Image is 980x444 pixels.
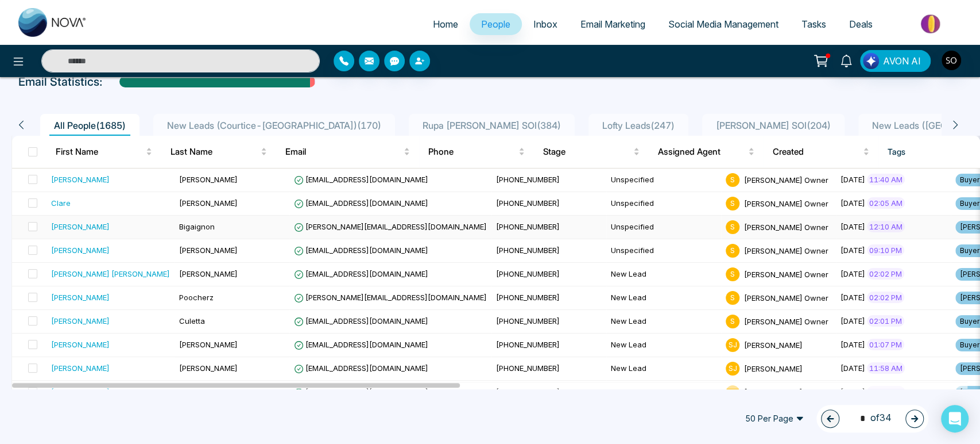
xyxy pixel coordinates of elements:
[867,221,905,232] span: 12:10 AM
[51,174,110,185] div: [PERSON_NAME]
[433,18,458,30] span: Home
[711,120,835,131] span: [PERSON_NAME] SOI ( 204 )
[744,340,803,349] span: [PERSON_NAME]
[840,269,865,278] span: [DATE]
[726,244,739,258] span: S
[658,145,746,159] span: Assigned Agent
[790,13,838,35] a: Tasks
[849,18,873,30] span: Deals
[51,339,110,350] div: [PERSON_NAME]
[606,310,721,334] td: New Lead
[942,51,961,70] img: User Avatar
[294,246,428,255] span: [EMAIL_ADDRESS][DOMAIN_NAME]
[421,13,470,35] a: Home
[51,197,71,209] div: Clare
[47,136,161,168] th: First Name
[606,192,721,216] td: Unspecified
[294,198,428,208] span: [EMAIL_ADDRESS][DOMAIN_NAME]
[606,357,721,381] td: New Lead
[726,267,739,281] span: S
[18,8,87,37] img: Nova CRM Logo
[649,136,764,168] th: Assigned Agent
[744,293,828,302] span: [PERSON_NAME] Owner
[840,198,865,208] span: [DATE]
[737,409,812,428] span: 50 Per Page
[51,244,110,256] div: [PERSON_NAME]
[840,363,865,373] span: [DATE]
[744,363,803,373] span: [PERSON_NAME]
[522,13,569,35] a: Inbox
[744,269,828,278] span: [PERSON_NAME] Owner
[890,11,973,37] img: Market-place.gif
[294,293,487,302] span: [PERSON_NAME][EMAIL_ADDRESS][DOMAIN_NAME]
[606,381,721,404] td: New Lead
[867,174,905,185] span: 11:40 AM
[840,175,865,184] span: [DATE]
[606,334,721,357] td: New Lead
[726,220,739,234] span: S
[726,338,739,352] span: S J
[726,291,739,305] span: S
[764,136,878,168] th: Created
[179,198,238,208] span: [PERSON_NAME]
[773,145,861,159] span: Created
[838,13,884,35] a: Deals
[580,18,645,30] span: Email Marketing
[294,269,428,278] span: [EMAIL_ADDRESS][DOMAIN_NAME]
[51,221,110,232] div: [PERSON_NAME]
[179,316,205,326] span: Culetta
[726,315,739,328] span: S
[543,145,631,159] span: Stage
[49,120,130,131] span: All People ( 1685 )
[726,173,739,187] span: S
[481,18,510,30] span: People
[51,315,110,327] div: [PERSON_NAME]
[496,293,560,302] span: [PHONE_NUMBER]
[840,316,865,326] span: [DATE]
[840,222,865,231] span: [DATE]
[744,246,828,255] span: [PERSON_NAME] Owner
[606,169,721,192] td: Unspecified
[179,340,238,349] span: [PERSON_NAME]
[863,53,879,69] img: Lead Flow
[294,175,428,184] span: [EMAIL_ADDRESS][DOMAIN_NAME]
[179,293,214,302] span: Poocherz
[883,54,921,68] span: AVON AI
[179,222,215,231] span: Bigaignon
[51,362,110,374] div: [PERSON_NAME]
[179,269,238,278] span: [PERSON_NAME]
[496,269,560,278] span: [PHONE_NUMBER]
[18,73,102,90] p: Email Statistics:
[867,339,904,350] span: 01:07 PM
[726,362,739,376] span: S J
[867,197,905,209] span: 02:05 AM
[496,198,560,208] span: [PHONE_NUMBER]
[179,363,238,373] span: [PERSON_NAME]
[744,175,828,184] span: [PERSON_NAME] Owner
[496,340,560,349] span: [PHONE_NUMBER]
[867,292,904,303] span: 02:02 PM
[569,13,657,35] a: Email Marketing
[294,340,428,349] span: [EMAIL_ADDRESS][DOMAIN_NAME]
[867,244,904,256] span: 09:10 PM
[294,363,428,373] span: [EMAIL_ADDRESS][DOMAIN_NAME]
[606,239,721,263] td: Unspecified
[162,120,386,131] span: New Leads (Courtice-[GEOGRAPHIC_DATA]) ( 170 )
[418,120,565,131] span: Rupa [PERSON_NAME] SOI ( 384 )
[496,175,560,184] span: [PHONE_NUMBER]
[276,136,419,168] th: Email
[867,268,904,280] span: 02:02 PM
[161,136,276,168] th: Last Name
[840,246,865,255] span: [DATE]
[840,340,865,349] span: [DATE]
[853,411,892,426] span: of 34
[496,316,560,326] span: [PHONE_NUMBER]
[801,18,826,30] span: Tasks
[744,222,828,231] span: [PERSON_NAME] Owner
[56,145,144,159] span: First Name
[606,286,721,310] td: New Lead
[941,405,969,432] div: Open Intercom Messenger
[496,363,560,373] span: [PHONE_NUMBER]
[294,316,428,326] span: [EMAIL_ADDRESS][DOMAIN_NAME]
[840,293,865,302] span: [DATE]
